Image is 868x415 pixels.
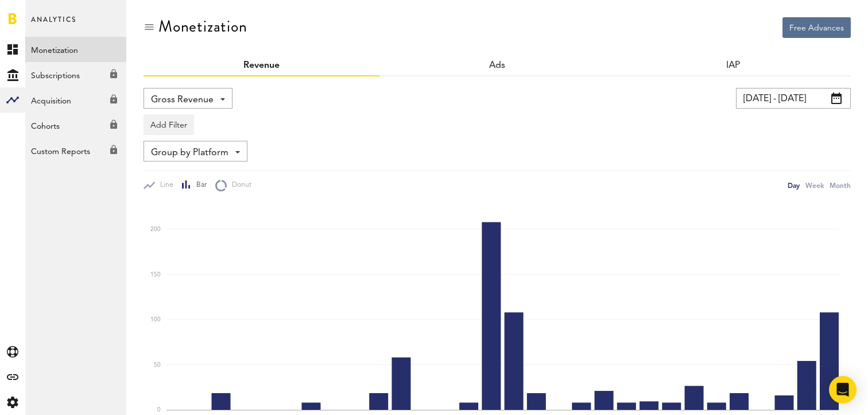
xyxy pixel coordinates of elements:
a: Revenue [243,61,280,70]
div: Week [805,179,824,191]
a: IAP [726,61,740,70]
span: Ads [489,61,505,70]
text: 0 [157,407,161,413]
button: Add Filter [144,114,194,135]
span: Gross Revenue [151,90,214,110]
span: Group by Platform [151,143,228,163]
a: Custom Reports [25,138,126,163]
span: Bar [191,180,207,190]
span: Analytics [31,13,76,37]
div: Month [830,179,851,191]
a: Acquisition [25,87,126,113]
button: Free Advances [782,17,851,38]
span: Donut [227,180,251,190]
div: Monetization [158,17,247,36]
div: Day [788,179,800,191]
text: 100 [150,317,161,322]
a: Monetization [25,37,126,62]
span: Assistance [23,8,79,18]
text: 150 [150,272,161,278]
a: Cohorts [25,113,126,138]
div: Open Intercom Messenger [829,376,857,404]
a: Subscriptions [25,62,126,87]
text: 200 [150,226,161,232]
span: Line [155,180,173,190]
text: 50 [154,362,161,368]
